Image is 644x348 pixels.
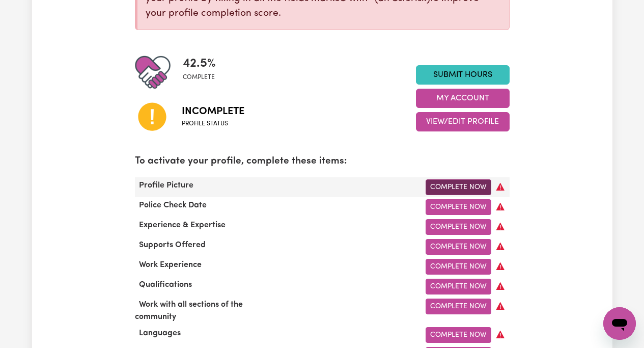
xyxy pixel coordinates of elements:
[135,261,206,269] span: Work Experience
[135,329,185,337] span: Languages
[426,299,491,314] a: Complete Now
[416,65,510,85] a: Submit Hours
[135,241,210,249] span: Supports Offered
[135,201,211,209] span: Police Check Date
[183,55,216,73] span: 42.5 %
[135,281,196,289] span: Qualifications
[135,301,243,321] span: Work with all sections of the community
[135,181,198,190] span: Profile Picture
[426,259,491,275] a: Complete Now
[182,104,244,119] span: Incomplete
[426,219,491,235] a: Complete Now
[426,239,491,255] a: Complete Now
[183,55,224,90] div: Profile completeness: 42.5%
[135,154,510,169] p: To activate your profile, complete these items:
[426,179,491,195] a: Complete Now
[182,119,244,128] span: Profile status
[135,221,230,229] span: Experience & Expertise
[426,199,491,215] a: Complete Now
[603,307,636,340] iframe: Button to launch messaging window
[416,112,510,131] button: View/Edit Profile
[426,279,491,295] a: Complete Now
[183,73,216,82] span: complete
[416,89,510,108] button: My Account
[426,327,491,343] a: Complete Now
